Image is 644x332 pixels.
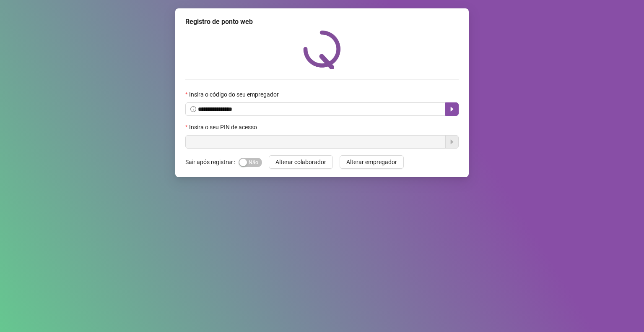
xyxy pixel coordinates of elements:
[185,123,262,132] label: Insira o seu PIN de acesso
[185,17,459,27] div: Registro de ponto web
[346,157,397,167] span: Alterar empregador
[185,90,284,99] label: Insira o código do seu empregador
[449,106,455,112] span: caret-right
[275,157,326,167] span: Alterar colaborador
[303,30,341,69] img: QRPoint
[185,155,239,169] label: Sair após registrar
[190,106,196,112] span: info-circle
[340,155,404,169] button: Alterar empregador
[269,155,333,169] button: Alterar colaborador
